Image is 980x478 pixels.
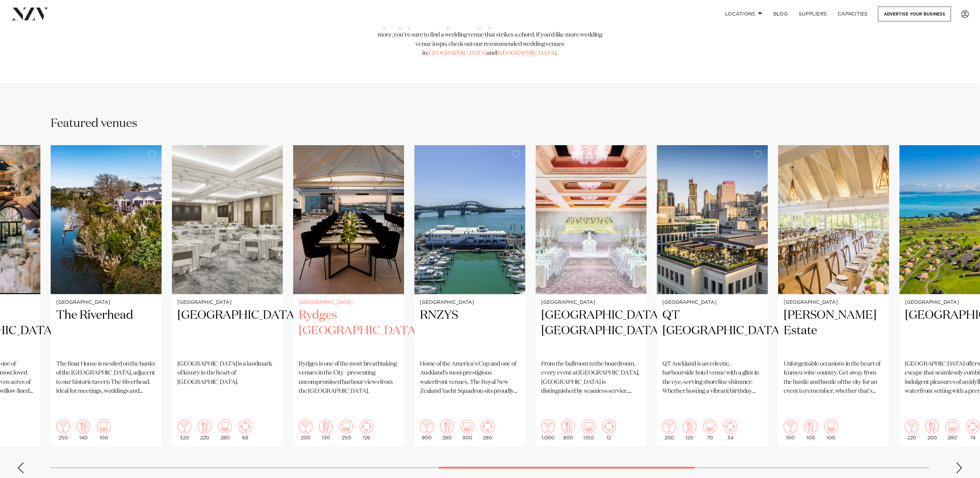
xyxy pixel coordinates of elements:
[662,360,762,396] p: QT Auckland is an eclectic, harbourside hotel venue with a glint in the eye, serving shoreline sh...
[662,420,676,440] div: 200
[662,308,762,354] h2: QT [GEOGRAPHIC_DATA]
[420,420,434,440] div: 900
[11,8,49,20] img: nzv-logo.png
[778,145,889,446] a: [GEOGRAPHIC_DATA] [PERSON_NAME] Estate Unforgettable occasions in the heart of Kumeu wine country...
[657,145,768,446] a: [GEOGRAPHIC_DATA] QT [GEOGRAPHIC_DATA] QT Auckland is an eclectic, harbourside hotel venue with a...
[905,420,919,440] div: 220
[299,308,399,354] h2: Rydges [GEOGRAPHIC_DATA]
[541,308,641,354] h2: [GEOGRAPHIC_DATA], [GEOGRAPHIC_DATA]
[925,420,939,434] img: dining.png
[784,360,884,396] p: Unforgettable occasions in the heart of Kumeu wine country. Get away from the hustle and bustle o...
[582,420,596,434] img: theatre.png
[561,420,575,440] div: 800
[172,145,283,446] swiper-slide: 13 / 25
[177,300,277,305] small: [GEOGRAPHIC_DATA]
[177,420,191,440] div: 320
[824,420,838,434] img: theatre.png
[833,7,874,21] a: Capacities
[481,420,495,434] img: meeting.png
[299,360,399,396] p: Rydges is one of the most breathtaking venues in the City - presenting uncompromised harbour view...
[703,420,717,440] div: 70
[784,300,884,305] small: [GEOGRAPHIC_DATA]
[414,145,525,446] swiper-slide: 15 / 25
[420,308,520,354] h2: RNZYS
[97,420,111,434] img: theatre.png
[561,420,575,434] img: dining.png
[723,420,737,440] div: 34
[427,50,487,56] a: [GEOGRAPHIC_DATA]
[925,420,939,440] div: 200
[481,420,495,440] div: 280
[768,7,793,21] a: BLOG
[541,360,641,396] p: From the ballroom to the boardroom, every event at [GEOGRAPHIC_DATA], [GEOGRAPHIC_DATA] is distin...
[339,420,353,440] div: 250
[440,420,454,434] img: dining.png
[662,420,676,434] img: cocktail.png
[966,420,980,434] img: meeting.png
[172,145,283,446] a: [GEOGRAPHIC_DATA] [GEOGRAPHIC_DATA] [GEOGRAPHIC_DATA] is a landmark of luxury in the heart of [GE...
[497,50,556,56] a: [GEOGRAPHIC_DATA]
[784,308,884,354] h2: [PERSON_NAME] Estate
[56,360,156,396] p: The Boat House is nestled on the banks of the [GEOGRAPHIC_DATA], adjacent to our historic tavern ...
[299,420,312,434] img: cocktail.png
[177,308,277,354] h2: [GEOGRAPHIC_DATA]
[198,420,212,434] img: dining.png
[414,145,525,446] a: [GEOGRAPHIC_DATA] RNZYS Home of the America's Cup and one of Auckland's most prestigious waterfro...
[946,420,959,440] div: 280
[177,360,277,387] p: [GEOGRAPHIC_DATA] is a landmark of luxury in the heart of [GEOGRAPHIC_DATA].
[177,420,191,434] img: cocktail.png
[703,420,717,434] img: theatre.png
[582,420,596,440] div: 1,150
[784,420,797,440] div: 100
[602,420,616,434] img: meeting.png
[804,420,818,440] div: 100
[339,420,353,434] img: theatre.png
[778,145,889,446] swiper-slide: 18 / 25
[238,420,252,440] div: 68
[461,420,474,440] div: 300
[541,300,641,305] small: [GEOGRAPHIC_DATA]
[784,420,797,434] img: cocktail.png
[293,145,404,446] swiper-slide: 14 / 25
[56,420,70,434] img: cocktail.png
[536,145,647,446] a: [GEOGRAPHIC_DATA] [GEOGRAPHIC_DATA], [GEOGRAPHIC_DATA] From the ballroom to the boardroom, every ...
[56,420,70,440] div: 250
[299,420,312,440] div: 200
[51,145,162,446] a: [GEOGRAPHIC_DATA] The Riverhead The Boat House is nestled on the banks of the [GEOGRAPHIC_DATA], ...
[293,145,404,446] a: [GEOGRAPHIC_DATA] Rydges [GEOGRAPHIC_DATA] Rydges is one of the most breathtaking venues in the C...
[360,420,373,434] img: meeting.png
[76,420,90,440] div: 140
[683,420,697,434] img: dining.png
[793,7,832,21] a: SUPPLIERS
[76,420,90,434] img: dining.png
[966,420,980,440] div: 74
[657,145,768,446] swiper-slide: 17 / 25
[56,308,156,354] h2: The Riverhead
[541,420,555,434] img: cocktail.png
[319,420,333,434] img: dining.png
[198,420,212,440] div: 220
[602,420,616,440] div: 12
[723,420,737,434] img: meeting.png
[420,420,434,434] img: cocktail.png
[238,420,252,434] img: meeting.png
[440,420,454,440] div: 280
[946,420,959,434] img: theatre.png
[51,145,162,446] swiper-slide: 12 / 25
[541,420,555,440] div: 1,000
[720,7,768,21] a: Locations
[56,300,156,305] small: [GEOGRAPHIC_DATA]
[51,116,137,131] h2: Featured venues
[218,420,232,440] div: 280
[824,420,838,440] div: 100
[299,300,399,305] small: [GEOGRAPHIC_DATA]
[319,420,333,440] div: 130
[804,420,818,434] img: dining.png
[97,420,111,440] div: 100
[218,420,232,434] img: theatre.png
[360,420,373,440] div: 126
[878,7,951,21] a: Advertise your business
[662,300,762,305] small: [GEOGRAPHIC_DATA]
[683,420,697,440] div: 120
[420,300,520,305] small: [GEOGRAPHIC_DATA]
